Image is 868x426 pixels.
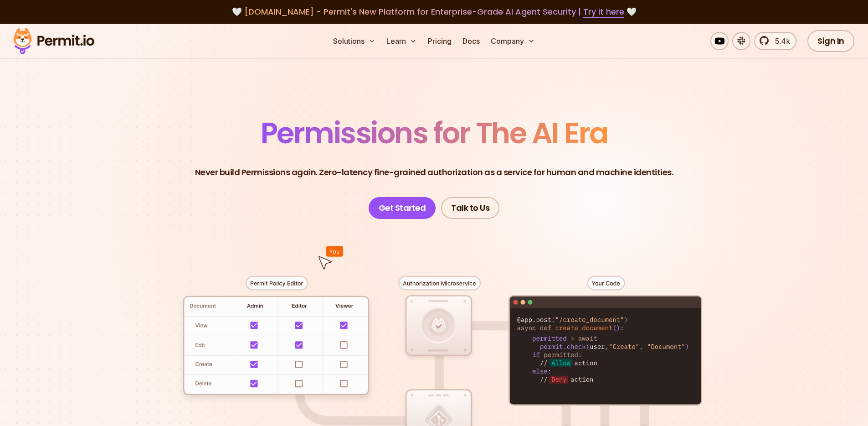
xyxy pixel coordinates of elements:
a: Pricing [424,32,455,50]
a: Get Started [369,197,436,219]
a: Talk to Us [441,197,499,219]
span: [DOMAIN_NAME] - Permit's New Platform for Enterprise-Grade AI Agent Security | [244,6,624,17]
button: Solutions [329,32,379,50]
p: Never build Permissions again. Zero-latency fine-grained authorization as a service for human and... [195,166,673,179]
div: 🤍 🤍 [22,5,846,18]
span: 5.4k [770,36,790,47]
a: Sign In [807,30,854,52]
a: Docs [459,32,483,50]
img: Permit logo [9,26,98,57]
a: 5.4k [754,32,796,50]
a: Try it here [583,6,624,18]
button: Learn [383,32,421,50]
button: Company [487,32,539,50]
span: Permissions for The AI Era [261,113,608,153]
